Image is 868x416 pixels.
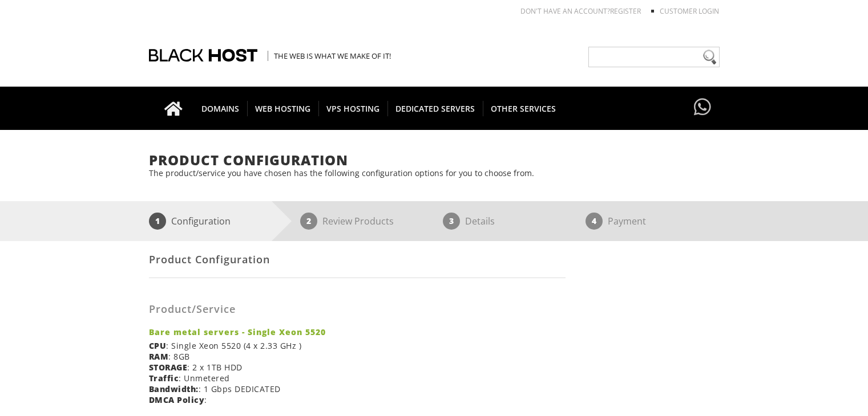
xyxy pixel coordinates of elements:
[149,168,720,178] p: The product/service you have chosen has the following configuration options for you to choose from.
[318,101,388,116] span: VPS HOSTING
[149,213,166,230] span: 1
[171,213,231,230] p: Configuration
[483,101,564,116] span: OTHER SERVICES
[610,6,641,16] a: REGISTER
[318,87,388,130] a: VPS HOSTING
[247,101,319,116] span: WEB HOSTING
[149,384,199,394] b: Bandwidth:
[247,87,319,130] a: WEB HOSTING
[193,87,248,130] a: DOMAINS
[149,362,188,373] b: STORAGE
[586,213,603,230] span: 4
[149,304,349,315] h3: Product/Service
[503,6,641,16] li: Don't have an account?
[322,213,394,230] p: Review Products
[443,213,460,230] span: 3
[465,213,495,230] p: Details
[268,51,391,61] span: The Web is what we make of it!
[300,213,317,230] span: 2
[149,351,169,362] b: RAM
[149,153,720,168] h1: Product Configuration
[691,87,714,129] a: Have questions?
[483,87,564,130] a: OTHER SERVICES
[193,101,248,116] span: DOMAINS
[149,287,357,414] div: : Single Xeon 5520 (4 x 2.33 GHz ) : 8GB : 2 x 1TB HDD : Unmetered : 1 Gbps DEDICATED :
[149,327,349,337] strong: Bare metal servers - Single Xeon 5520
[387,87,483,130] a: DEDICATED SERVERS
[660,6,719,16] a: Customer Login
[149,241,566,278] div: Product Configuration
[149,340,167,351] b: CPU
[149,394,205,405] b: DMCA Policy
[387,101,483,116] span: DEDICATED SERVERS
[153,87,194,130] a: Go to homepage
[608,213,646,230] p: Payment
[149,373,179,384] b: Traffic
[588,47,720,67] input: Need help?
